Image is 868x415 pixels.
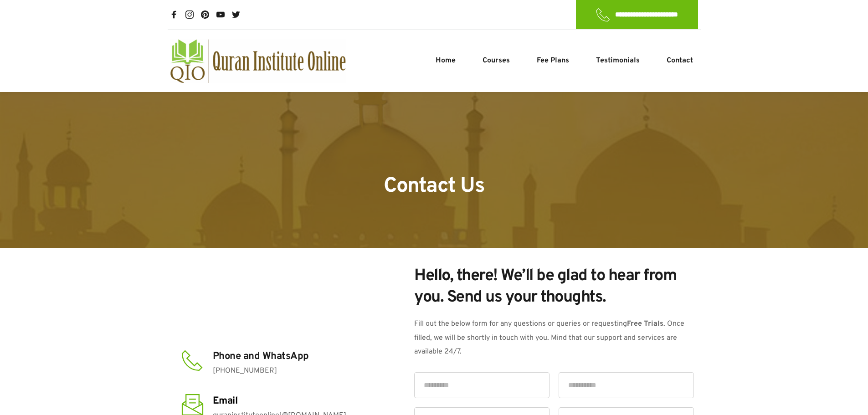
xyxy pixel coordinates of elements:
span: Testimonials [596,55,640,66]
span: Contact Us [384,173,484,200]
span: . Once filled, we will be shortly in touch with you. Mind that our support and services are avail... [414,319,686,356]
span: Fill out the below form for any questions or queries or requesting [414,319,627,328]
span: Phone and WhatsApp [213,350,309,363]
a: Fee Plans [534,55,571,66]
a: Testimonials [594,55,642,66]
span: Fee Plans [537,55,569,66]
span: Contact [667,55,693,66]
a: Contact [664,55,695,66]
a: quran-institute-online-australia [170,39,346,83]
span: Home [436,55,456,66]
a: Free Trials [627,319,663,328]
a: Courses [480,55,512,66]
a: [PHONE_NUMBER] [213,366,277,375]
h4: Email [213,394,394,409]
span: Courses [483,55,510,66]
span: Hello, there! We’ll be glad to hear from you. Send us your thoughts. [414,266,680,308]
a: Home [433,55,458,66]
